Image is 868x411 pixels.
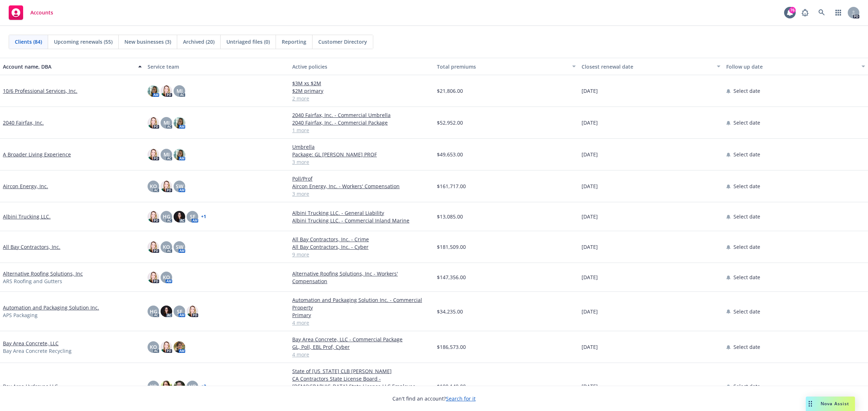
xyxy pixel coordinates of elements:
[437,213,463,220] span: $13,085.00
[582,243,598,251] span: [DATE]
[176,182,183,190] span: SW
[582,382,598,390] span: [DATE]
[437,243,466,251] span: $181,509.00
[437,343,466,351] span: $186,573.00
[3,382,58,390] a: Bay Area Hydrovac LLC
[3,213,51,220] a: Albini Trucking LLC.
[292,343,431,351] a: GL, Poll, EBL Prof, Cyber
[3,347,72,355] span: Bay Area Concrete Recycling
[3,182,48,190] a: Aircon Energy, Inc.
[187,306,198,317] img: photo
[292,151,431,158] a: Package: GL [PERSON_NAME] PROF
[150,343,157,351] span: KO
[582,343,598,351] span: [DATE]
[733,243,760,251] span: Select date
[292,296,431,311] a: Automation and Packaging Solution Inc. - Commercial Property
[392,395,476,402] span: Can't find an account?
[148,85,159,97] img: photo
[190,213,195,220] span: SF
[3,270,83,277] a: Alternative Roofing Solutions, Inc
[582,213,598,220] span: [DATE]
[723,58,868,75] button: Follow up date
[3,277,62,285] span: ARS Roofing and Gutters
[831,5,846,20] a: Switch app
[582,182,598,190] span: [DATE]
[292,217,431,224] a: Albini Trucking LLC. - Commercial Inland Marine
[437,119,463,126] span: $52,952.00
[292,158,431,166] a: 3 more
[6,3,56,23] a: Accounts
[292,190,431,198] a: 3 more
[176,243,183,251] span: SW
[733,182,760,190] span: Select date
[3,311,38,319] span: APS Packaging
[437,182,466,190] span: $161,717.00
[150,382,157,390] span: KO
[176,87,183,95] span: MJ
[292,126,431,134] a: 1 more
[582,151,598,158] span: [DATE]
[282,38,306,46] span: Reporting
[292,182,431,190] a: Aircon Energy, Inc. - Workers' Compensation
[30,10,53,16] span: Accounts
[733,119,760,126] span: Select date
[582,63,712,70] div: Closest renewal date
[3,63,134,70] div: Account name, DBA
[163,213,170,220] span: HG
[434,58,579,75] button: Total premiums
[582,87,598,95] span: [DATE]
[163,119,170,126] span: MJ
[174,149,185,160] img: photo
[806,397,855,411] button: Nova Assist
[789,7,796,13] div: 76
[733,151,760,158] span: Select date
[161,181,172,192] img: photo
[582,273,598,281] span: [DATE]
[726,63,857,70] div: Follow up date
[148,117,159,129] img: photo
[446,395,476,402] a: Search for it
[292,336,431,343] a: Bay Area Concrete, LLC - Commercial Package
[733,273,760,281] span: Select date
[582,119,598,126] span: [DATE]
[177,308,182,315] span: SF
[145,58,289,75] button: Service team
[174,117,185,129] img: photo
[3,304,99,311] a: Automation and Packaging Solution Inc.
[148,211,159,222] img: photo
[161,85,172,97] img: photo
[292,143,431,151] a: Umbrella
[292,87,431,95] a: $2M primary
[289,58,434,75] button: Active policies
[579,58,723,75] button: Closest renewal date
[437,382,466,390] span: $190,149.00
[189,382,196,390] span: HB
[124,38,171,46] span: New businesses (3)
[163,273,170,281] span: KO
[292,209,431,217] a: Albini Trucking LLC. - General Liability
[226,38,270,46] span: Untriaged files (0)
[3,119,44,126] a: 2040 Fairfax, Inc.
[733,343,760,351] span: Select date
[437,151,463,158] span: $49,653.00
[148,272,159,283] img: photo
[292,119,431,126] a: 2040 Fairfax, Inc. - Commercial Package
[292,367,431,375] a: State of [US_STATE] CLB [PERSON_NAME]
[174,381,185,392] img: photo
[148,241,159,253] img: photo
[292,243,431,251] a: All Bay Contractors, Inc. - Cyber
[292,63,431,70] div: Active policies
[3,87,77,95] a: 10/6 Professional Services, Inc.
[733,382,760,390] span: Select date
[733,213,760,220] span: Select date
[161,306,172,317] img: photo
[292,319,431,326] a: 4 more
[582,308,598,315] span: [DATE]
[292,175,431,182] a: Poll/Prof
